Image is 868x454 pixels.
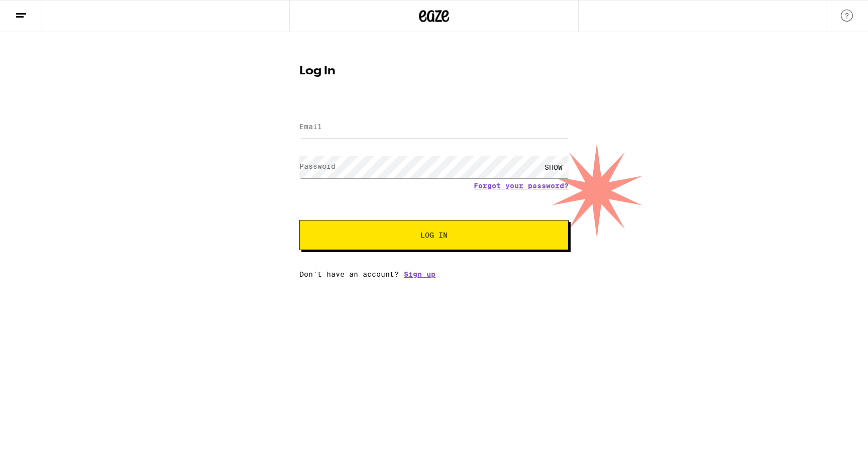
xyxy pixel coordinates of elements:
[299,270,569,278] div: Don't have an account?
[420,232,448,239] span: Log In
[299,116,569,139] input: Email
[538,156,569,178] div: SHOW
[404,270,436,278] a: Sign up
[299,220,569,250] button: Log In
[299,65,569,77] h1: Log In
[299,162,336,170] label: Password
[474,182,569,190] a: Forgot your password?
[299,123,322,131] label: Email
